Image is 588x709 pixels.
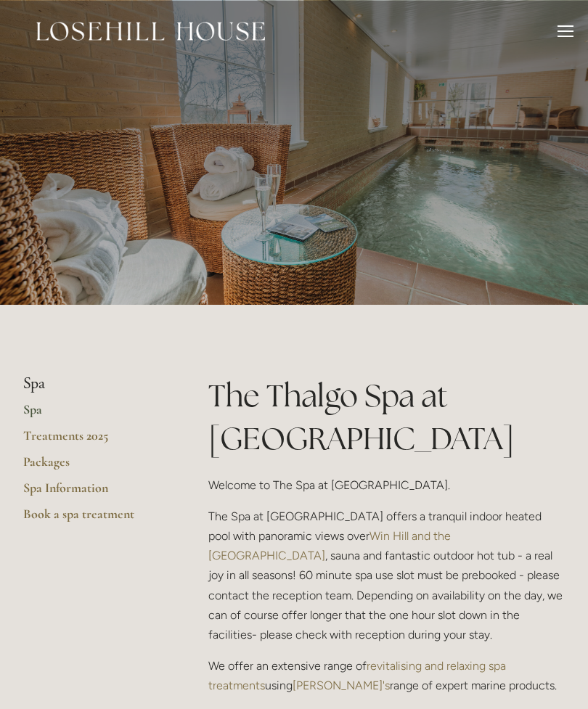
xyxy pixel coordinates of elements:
li: Spa [23,374,162,393]
p: Welcome to The Spa at [GEOGRAPHIC_DATA]. [208,475,565,495]
p: The Spa at [GEOGRAPHIC_DATA] offers a tranquil indoor heated pool with panoramic views over , sau... [208,507,565,644]
a: [PERSON_NAME]'s [293,679,390,692]
a: Spa Information [23,480,162,506]
a: Packages [23,454,162,480]
p: We offer an extensive range of using range of expert marine products. [208,656,565,695]
a: Treatments 2025 [23,427,162,454]
img: Losehill House [36,22,265,41]
a: Spa [23,401,162,427]
h1: The Thalgo Spa at [GEOGRAPHIC_DATA] [208,374,565,460]
a: Book a spa treatment [23,506,162,532]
